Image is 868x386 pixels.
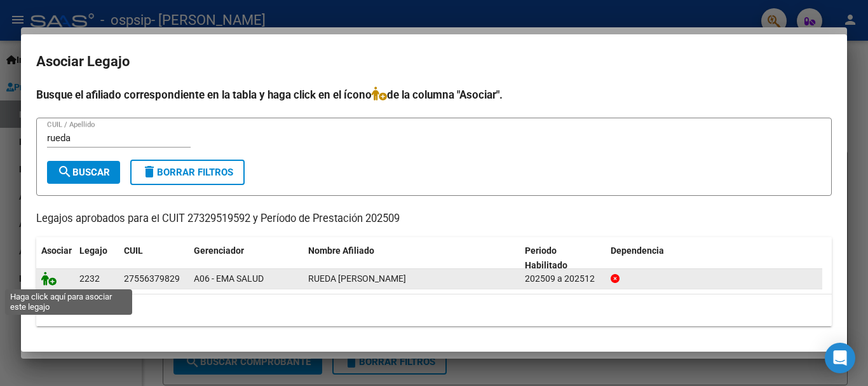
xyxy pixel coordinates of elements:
[36,86,832,103] h4: Busque el afiliado correspondiente en la tabla y haga click en el ícono de la columna "Asociar".
[79,273,100,284] span: 2232
[124,245,143,256] span: CUIL
[525,272,600,286] div: 202509 a 202512
[36,294,832,326] div: 1 registros
[41,245,72,256] span: Asociar
[36,211,832,227] p: Legajos aprobados para el CUIT 27329519592 y Período de Prestación 202509
[194,273,264,284] span: A06 - EMA SALUD
[47,161,120,184] button: Buscar
[142,164,157,179] mat-icon: delete
[36,50,832,74] h2: Asociar Legajo
[130,160,245,185] button: Borrar Filtros
[606,237,822,279] datatable-header-cell: Dependencia
[303,237,520,279] datatable-header-cell: Nombre Afiliado
[119,237,189,279] datatable-header-cell: CUIL
[142,167,233,178] span: Borrar Filtros
[825,343,855,373] div: Open Intercom Messenger
[308,245,374,256] span: Nombre Afiliado
[124,272,180,286] div: 27556379829
[57,167,110,178] span: Buscar
[308,273,406,284] span: RUEDA ALEJANDRA GUADALUPE
[194,245,244,256] span: Gerenciador
[525,245,567,270] span: Periodo Habilitado
[520,237,606,279] datatable-header-cell: Periodo Habilitado
[36,237,74,279] datatable-header-cell: Asociar
[57,164,72,179] mat-icon: search
[189,237,303,279] datatable-header-cell: Gerenciador
[611,245,664,256] span: Dependencia
[74,237,119,279] datatable-header-cell: Legajo
[79,245,107,256] span: Legajo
